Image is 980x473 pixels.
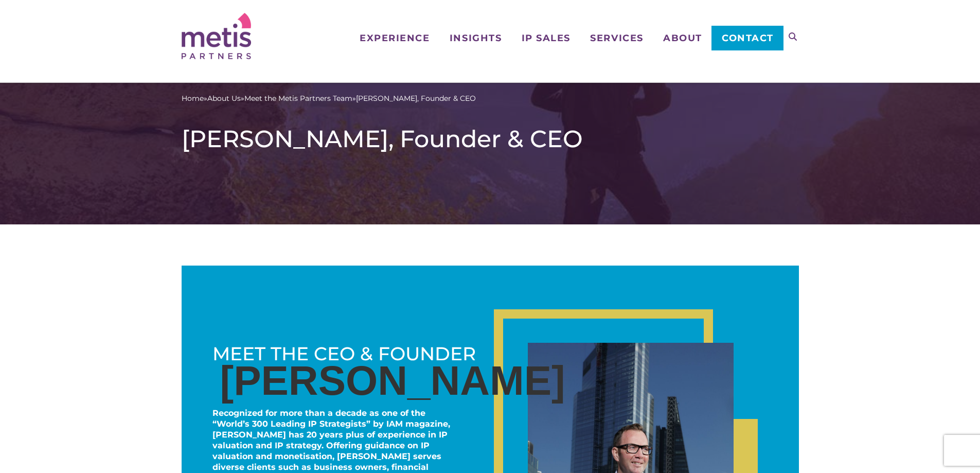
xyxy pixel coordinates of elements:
[207,93,241,104] a: About Us
[182,125,799,153] h1: [PERSON_NAME], Founder & CEO
[244,93,352,104] a: Meet the Metis Partners Team
[590,33,643,43] span: Services
[212,342,476,365] span: Meet the CEO & Founder
[182,13,251,59] img: Metis Partners
[722,33,774,43] span: Contact
[182,93,204,104] a: Home
[663,33,702,43] span: About
[711,26,783,50] a: Contact
[182,93,476,104] span: » » »
[360,33,430,43] span: Experience
[522,33,571,43] span: IP Sales
[220,358,565,404] span: [PERSON_NAME]
[450,33,502,43] span: Insights
[356,93,476,104] span: [PERSON_NAME], Founder & CEO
